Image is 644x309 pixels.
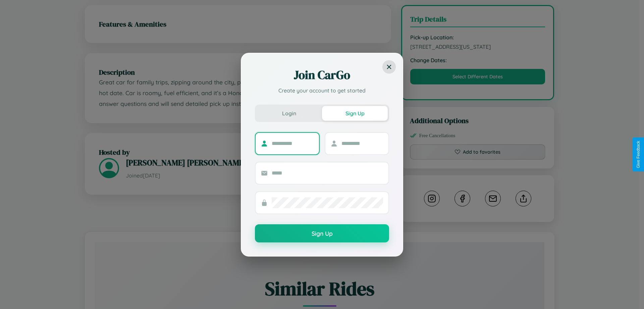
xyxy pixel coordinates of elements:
[255,67,389,83] h2: Join CarGo
[255,224,389,242] button: Sign Up
[322,106,388,121] button: Sign Up
[256,106,322,121] button: Login
[636,141,641,168] div: Give Feedback
[255,86,389,94] p: Create your account to get started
